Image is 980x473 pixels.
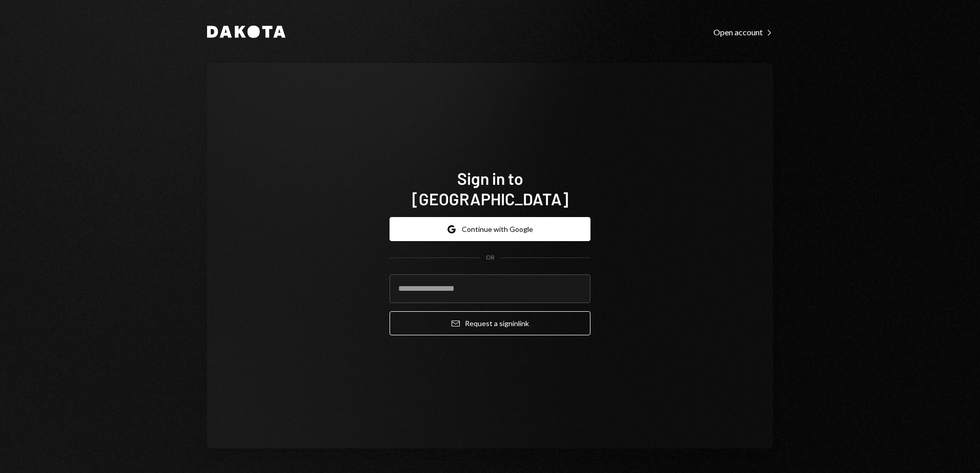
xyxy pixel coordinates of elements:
[713,26,773,37] a: Open account
[486,253,495,262] div: OR
[390,311,590,335] button: Request a signinlink
[713,27,773,37] div: Open account
[390,217,590,241] button: Continue with Google
[390,168,590,209] h1: Sign in to [GEOGRAPHIC_DATA]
